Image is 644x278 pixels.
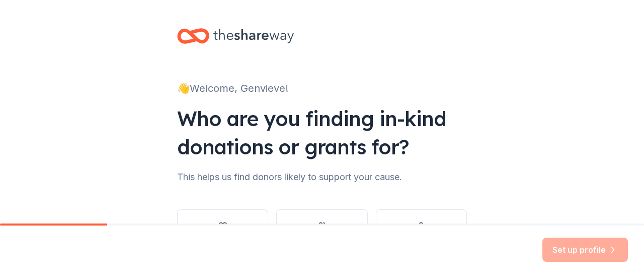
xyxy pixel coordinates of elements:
div: 👋 Welcome, Genvieve! [177,80,467,96]
button: Individual [376,209,467,258]
button: Other group [276,209,367,258]
div: This helps us find donors likely to support your cause. [177,169,467,185]
button: Nonprofit [177,209,268,258]
div: Who are you finding in-kind donations or grants for? [177,104,467,161]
